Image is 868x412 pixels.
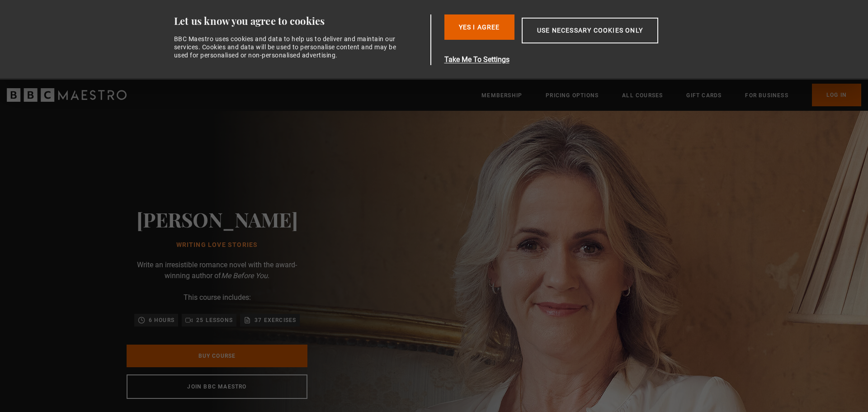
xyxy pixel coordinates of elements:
p: 25 lessons [196,316,233,325]
a: Membership [481,91,522,100]
p: This course includes: [184,292,251,303]
div: Let us know you agree to cookies [174,14,427,28]
div: BBC Maestro uses cookies and data to help us to deliver and maintain our services. Cookies and da... [174,35,402,60]
a: Gift Cards [686,91,722,100]
button: Yes I Agree [444,14,514,40]
nav: Primary [481,84,861,106]
a: For business [745,91,788,100]
i: Me Before You [221,271,268,280]
a: Pricing Options [546,91,599,100]
button: Take Me To Settings [444,54,701,65]
h1: Writing Love Stories [137,242,298,249]
p: Write an irresistible romance novel with the award-winning author of . [127,260,307,281]
a: Buy Course [127,345,307,367]
svg: BBC Maestro [7,88,127,102]
h2: [PERSON_NAME] [137,208,298,231]
a: Log In [812,84,861,106]
p: 37 exercises [255,316,296,325]
a: All Courses [622,91,663,100]
button: Use necessary cookies only [522,18,658,43]
p: 6 hours [149,316,175,325]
